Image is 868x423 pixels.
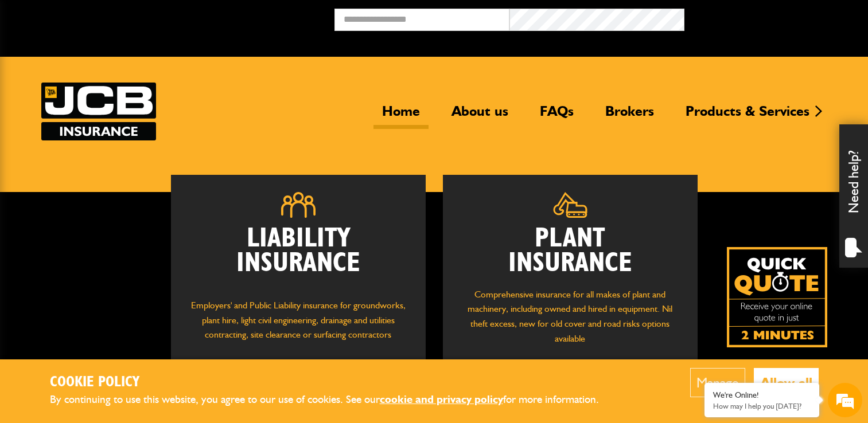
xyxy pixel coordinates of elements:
[531,103,582,129] a: FAQs
[713,390,811,400] div: We're Online!
[188,226,408,287] h2: Liability Insurance
[460,226,680,276] h2: Plant Insurance
[677,103,818,129] a: Products & Services
[50,391,618,409] p: By continuing to use this website, you agree to our use of cookies. See our for more information.
[41,83,156,140] a: JCB Insurance Services
[188,298,408,353] p: Employers' and Public Liability insurance for groundworks, plant hire, light civil engineering, d...
[460,287,680,346] p: Comprehensive insurance for all makes of plant and machinery, including owned and hired in equipm...
[727,247,827,347] img: Quick Quote
[754,368,819,397] button: Allow all
[373,103,429,129] a: Home
[380,393,503,406] a: cookie and privacy policy
[684,9,859,26] button: Broker Login
[597,103,663,129] a: Brokers
[727,247,827,347] a: Get your insurance quote isn just 2-minutes
[713,402,811,410] p: How may I help you today?
[690,368,745,397] button: Manage
[41,83,156,140] img: JCB Insurance Services logo
[443,103,517,129] a: About us
[50,374,618,391] h2: Cookie Policy
[839,124,868,268] div: Need help?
